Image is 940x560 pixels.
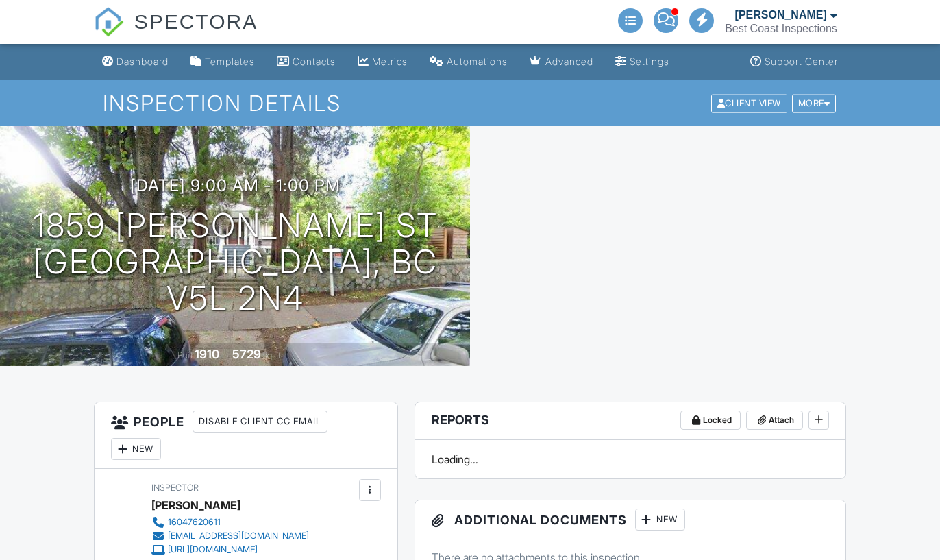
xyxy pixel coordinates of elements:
a: Templates [185,49,260,75]
a: Settings [610,49,675,75]
div: Best Coast Inspections [725,22,837,36]
div: Settings [630,56,669,67]
div: [PERSON_NAME] [735,8,827,22]
div: Support Center [765,56,838,67]
a: Contacts [271,49,341,75]
div: Metrics [372,56,408,67]
div: [URL][DOMAIN_NAME] [168,544,258,555]
div: New [635,509,685,531]
span: SPECTORA [134,7,258,36]
a: Dashboard [97,49,174,75]
h3: Additional Documents [415,500,845,539]
h1: 1859 [PERSON_NAME] ST [GEOGRAPHIC_DATA], BC V5L 2N4 [22,208,448,316]
img: The Best Home Inspection Software - Spectora [94,7,124,37]
div: [PERSON_NAME] [151,495,240,515]
div: Contacts [293,56,336,67]
div: 16047620611 [168,517,221,528]
span: sq. ft. [263,350,282,361]
span: Inspector [151,483,199,493]
a: Automations (Advanced) [424,49,513,75]
div: New [111,438,161,460]
a: [EMAIL_ADDRESS][DOMAIN_NAME] [151,529,309,543]
h1: Inspection Details [103,91,837,115]
div: Templates [205,56,255,67]
a: 16047620611 [151,515,309,529]
a: [URL][DOMAIN_NAME] [151,543,309,557]
a: Client View [710,97,791,108]
div: Client View [711,94,787,112]
h3: People [95,402,397,469]
div: [EMAIL_ADDRESS][DOMAIN_NAME] [168,531,309,541]
a: SPECTORA [94,21,258,46]
div: Automations [447,56,508,67]
h3: [DATE] 9:00 am - 1:00 pm [130,176,341,195]
div: Dashboard [116,56,169,67]
div: More [792,94,837,112]
div: Disable Client CC Email [193,411,327,433]
a: Metrics [352,49,413,75]
div: 5729 [232,347,261,361]
div: Advanced [545,56,593,67]
a: Advanced [524,49,599,75]
a: Support Center [745,49,843,75]
div: 1910 [195,347,219,361]
span: Built [177,350,193,361]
